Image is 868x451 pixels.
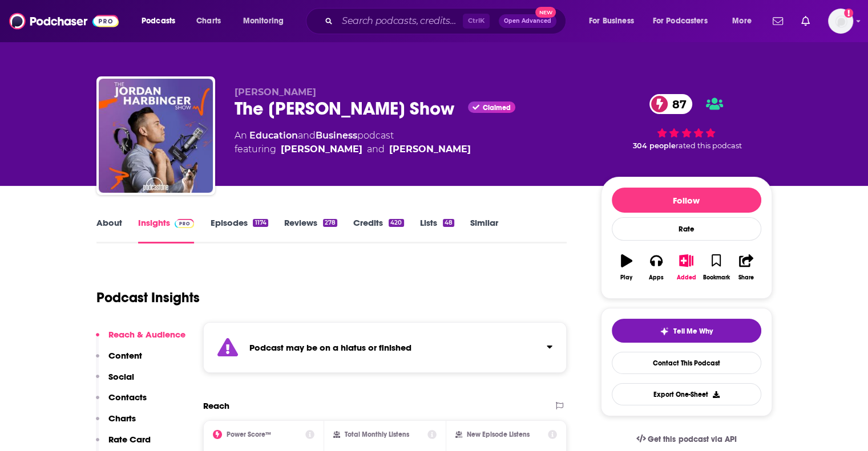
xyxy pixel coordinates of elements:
[649,94,692,114] a: 87
[96,350,142,371] button: Content
[108,329,185,340] p: Reach & Audience
[367,143,385,156] span: and
[467,430,530,438] h2: New Episode Listens
[108,434,151,445] p: Rate Card
[645,12,724,30] button: open menu
[353,217,403,243] a: Credits420
[483,105,511,111] span: Claimed
[703,274,729,281] div: Bookmark
[253,219,268,227] div: 1174
[676,141,742,150] span: rated this podcast
[660,327,669,336] img: tell me why sparkle
[138,217,195,243] a: InsightsPodchaser Pro
[203,322,567,373] section: Click to expand status details
[701,247,731,288] button: Bookmark
[581,12,648,30] button: open menu
[235,143,471,156] span: featuring
[298,130,316,141] span: and
[649,274,664,281] div: Apps
[828,9,853,34] span: Logged in as smeizlik
[108,371,134,382] p: Social
[142,13,175,29] span: Podcasts
[463,14,490,29] span: Ctrl K
[345,430,409,438] h2: Total Monthly Listens
[189,12,228,30] a: Charts
[633,141,676,150] span: 304 people
[612,247,641,288] button: Play
[797,11,814,31] a: Show notifications dropdown
[499,14,556,28] button: Open AdvancedNew
[337,12,463,30] input: Search podcasts, credits, & more...
[96,329,185,350] button: Reach & Audience
[724,12,766,30] button: open menu
[612,352,761,374] a: Contact This Podcast
[612,217,761,241] div: Rate
[323,219,337,227] div: 278
[108,350,142,361] p: Content
[96,392,147,413] button: Contacts
[210,217,268,243] a: Episodes1174
[677,274,696,281] div: Added
[317,8,577,34] div: Search podcasts, credits, & more...
[243,13,284,29] span: Monitoring
[134,12,190,30] button: open menu
[96,413,136,434] button: Charts
[768,11,788,31] a: Show notifications dropdown
[99,79,213,193] img: The Jordan Harbinger Show
[844,9,853,18] svg: Add a profile image
[589,13,634,29] span: For Business
[249,130,298,141] a: Education
[96,217,122,243] a: About
[249,342,411,353] strong: Podcast may be on a hiatus or finished
[96,289,200,306] h1: Podcast Insights
[653,13,708,29] span: For Podcasters
[284,217,337,243] a: Reviews278
[732,13,752,29] span: More
[641,247,671,288] button: Apps
[108,392,147,403] p: Contacts
[612,188,761,213] button: Follow
[504,18,551,24] span: Open Advanced
[235,129,471,156] div: An podcast
[620,274,632,281] div: Play
[443,219,454,227] div: 48
[175,219,195,228] img: Podchaser Pro
[389,143,471,156] a: Gabriel Mizrahi
[671,247,701,288] button: Added
[661,94,692,114] span: 87
[731,247,761,288] button: Share
[601,87,772,157] div: 87 304 peoplerated this podcast
[281,143,362,156] a: Jordan Harbinger
[648,434,736,444] span: Get this podcast via API
[316,130,357,141] a: Business
[203,400,229,411] h2: Reach
[235,12,298,30] button: open menu
[612,383,761,405] button: Export One-Sheet
[420,217,454,243] a: Lists48
[673,327,713,336] span: Tell Me Why
[389,219,403,227] div: 420
[828,9,853,34] img: User Profile
[612,319,761,343] button: tell me why sparkleTell Me Why
[738,274,754,281] div: Share
[108,413,136,424] p: Charts
[535,7,556,18] span: New
[470,217,498,243] a: Similar
[227,430,271,438] h2: Power Score™
[196,13,221,29] span: Charts
[96,371,134,392] button: Social
[828,9,853,34] button: Show profile menu
[235,87,316,97] span: [PERSON_NAME]
[9,10,119,32] img: Podchaser - Follow, Share and Rate Podcasts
